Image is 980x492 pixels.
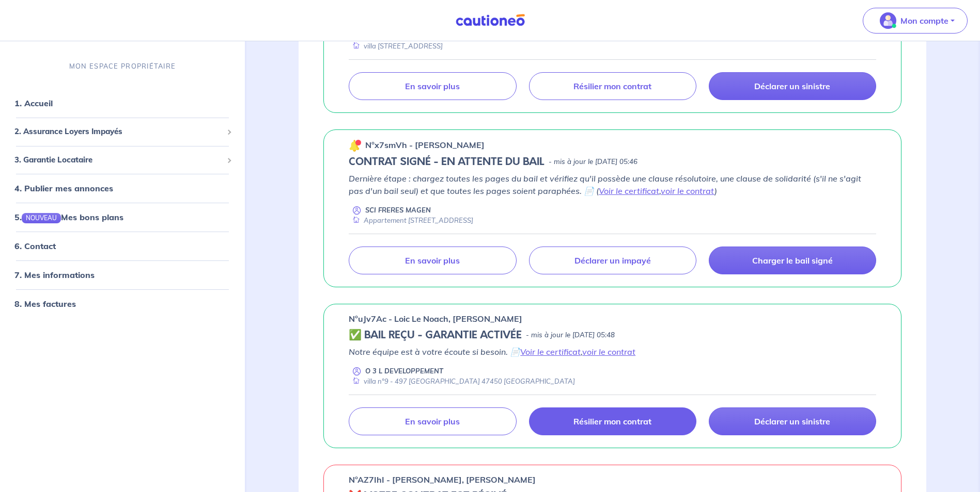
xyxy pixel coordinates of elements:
p: n°AZ7IhI - [PERSON_NAME], [PERSON_NAME] [349,473,536,486]
a: En savoir plus [349,72,516,100]
p: O 3 L DEVELOPPEMENT [365,366,443,376]
div: 6. Contact [4,236,241,257]
p: Résilier mon contrat [573,81,651,91]
p: MON ESPACE PROPRIÉTAIRE [69,61,176,71]
span: 2. Assurance Loyers Impayés [14,126,223,138]
button: illu_account_valid_menu.svgMon compte [863,8,968,34]
div: 4. Publier mes annonces [4,178,241,199]
div: 7. Mes informations [4,265,241,286]
a: 1. Accueil [14,99,53,109]
a: voir le contrat [582,347,635,357]
a: Déclarer un sinistre [709,72,876,100]
a: Déclarer un sinistre [709,407,876,435]
p: Déclarer un sinistre [754,81,830,91]
div: state: CONTRACT-SIGNED, Context: NEW,CHOOSE-CERTIFICATE,ALONE,LESSOR-DOCUMENTS [349,156,876,168]
div: 2. Assurance Loyers Impayés [4,122,241,142]
p: Dernière étape : chargez toutes les pages du bail et vérifiez qu'il possède une clause résolutoir... [349,172,876,197]
p: n°uJv7Ac - Loic Le Noach, [PERSON_NAME] [349,313,522,325]
h5: CONTRAT SIGNÉ - EN ATTENTE DU BAIL [349,156,545,168]
a: Résilier mon contrat [529,72,696,100]
a: En savoir plus [349,247,516,274]
div: 8. Mes factures [4,294,241,315]
h5: ✅ BAIL REÇU - GARANTIE ACTIVÉE [349,329,522,341]
p: Mon compte [900,14,948,27]
a: 4. Publier mes annonces [14,184,113,194]
img: illu_account_valid_menu.svg [880,12,896,29]
div: Appartement [STREET_ADDRESS] [349,216,473,225]
p: Résilier mon contrat [573,416,651,427]
a: 5.NOUVEAUMes bons plans [14,212,123,223]
a: Résilier mon contrat [529,407,696,435]
img: Cautioneo [452,14,529,27]
p: - mis à jour le [DATE] 05:46 [549,157,637,167]
a: 7. Mes informations [14,270,95,281]
div: 3. Garantie Locataire [4,150,241,170]
p: n°x7smVh - [PERSON_NAME] [365,139,485,151]
div: villa [STREET_ADDRESS] [349,41,443,51]
div: villa n°9 - 497 [GEOGRAPHIC_DATA] 47450 [GEOGRAPHIC_DATA] [349,376,575,386]
p: SCI FRERES MAGEN [365,205,431,215]
p: En savoir plus [405,416,460,427]
div: 5.NOUVEAUMes bons plans [4,207,241,228]
p: - mis à jour le [DATE] 05:48 [526,330,615,340]
div: 1. Accueil [4,93,241,114]
img: 🔔 [349,139,361,152]
a: 6. Contact [14,241,56,252]
p: Notre équipe est à votre écoute si besoin. 📄 , [349,346,876,358]
p: Charger le bail signé [752,255,833,266]
a: Voir le certificat [520,347,581,357]
a: Déclarer un impayé [529,247,696,274]
span: 3. Garantie Locataire [14,154,223,166]
a: 8. Mes factures [14,299,76,309]
a: Charger le bail signé [709,247,876,274]
p: En savoir plus [405,255,460,266]
p: En savoir plus [405,81,460,91]
div: state: CONTRACT-VALIDATED, Context: NEW,MAYBE-CERTIFICATE,RELATIONSHIP,LESSOR-DOCUMENTS [349,329,876,341]
p: Déclarer un sinistre [754,416,830,427]
a: Voir le certificat [599,186,659,196]
p: Déclarer un impayé [574,255,651,266]
a: voir le contrat [661,186,714,196]
a: En savoir plus [349,407,516,435]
